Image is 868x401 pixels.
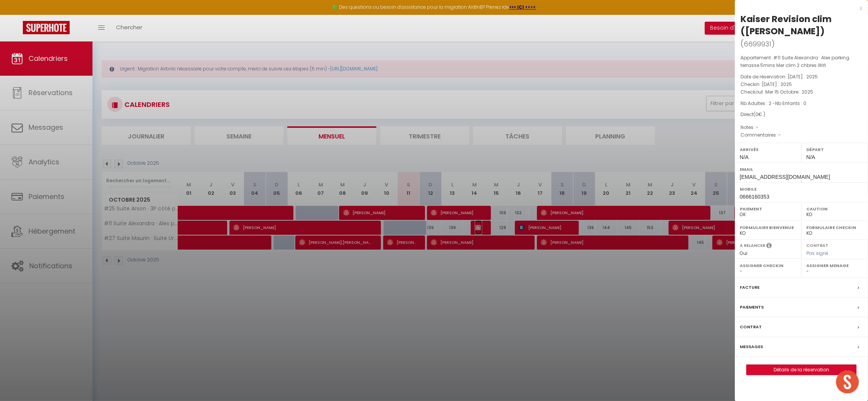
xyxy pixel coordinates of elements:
span: [DATE] . 2025 [788,73,818,80]
label: Contrat [806,242,828,247]
label: Caution [806,205,863,213]
p: Checkin : [741,81,862,88]
span: Nb Adultes : 2 - [741,100,806,107]
label: A relancer [740,242,765,249]
label: Formulaire Checkin [806,224,863,231]
label: Paiements [740,303,764,311]
label: Mobile [740,185,863,193]
span: 6699931 [744,39,771,49]
span: [EMAIL_ADDRESS][DOMAIN_NAME] [740,174,830,180]
span: 0 [755,111,758,118]
span: [DATE] . 2025 [762,81,792,88]
p: Appartement : [741,54,862,69]
a: Détails de la réservation [747,365,856,375]
span: N/A [740,154,749,160]
span: ( ) [741,38,775,49]
span: 0666160353 [740,194,769,200]
label: Email [740,165,863,173]
label: Facture [740,283,760,291]
p: Date de réservation : [741,73,862,81]
span: - [756,124,758,130]
div: x [735,4,862,13]
span: N/A [806,154,815,160]
label: Assigner Checkin [740,262,796,269]
span: - [778,132,781,138]
span: #11 Suite Alexandra · Alex parking terrasse 5mins Mer clim 2 chbres Wifi [741,54,849,68]
label: Formulaire Bienvenue [740,224,796,231]
span: Mer 15 Octobre . 2025 [765,89,813,95]
label: Assigner Menage [806,262,863,269]
label: Paiement [740,205,796,213]
label: Départ [806,146,863,153]
span: Pas signé [806,250,828,256]
i: Sélectionner OUI si vous souhaiter envoyer les séquences de messages post-checkout [766,242,772,251]
label: Contrat [740,323,762,331]
div: Direct [741,111,862,118]
span: Nb Enfants : 0 [775,100,806,107]
p: Checkout : [741,88,862,96]
p: Commentaires : [741,131,862,139]
p: Notes : [741,124,862,131]
div: Ouvrir le chat [836,371,859,393]
span: ( € ) [753,111,765,118]
div: Kaiser Revision clim ([PERSON_NAME]) [741,13,862,37]
label: Arrivée [740,146,796,153]
label: Messages [740,343,763,351]
button: Détails de la réservation [746,364,857,375]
